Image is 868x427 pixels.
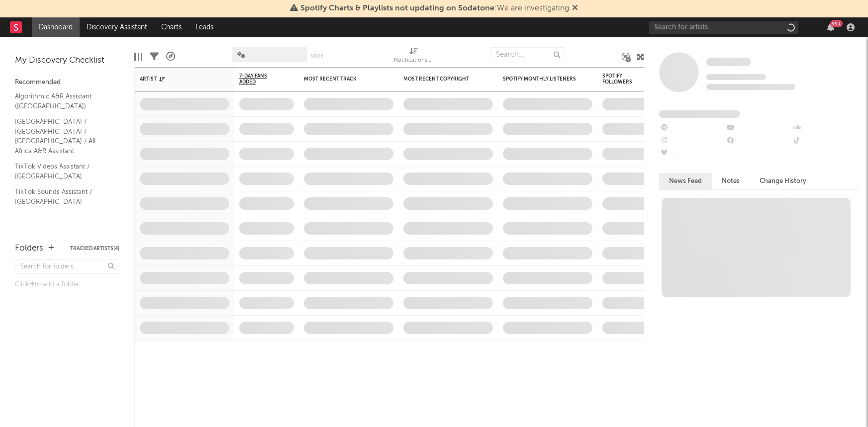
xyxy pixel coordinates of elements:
[189,17,220,37] a: Leads
[750,173,816,189] button: Change History
[150,42,159,71] div: Filters
[706,58,751,66] span: Some Artist
[602,73,637,85] div: Spotify Followers
[706,84,795,90] span: 0 fans last week
[32,17,80,37] a: Dashboard
[659,148,725,161] div: --
[134,42,142,71] div: Edit Columns
[706,57,751,67] a: Some Artist
[15,259,119,274] input: Search for folders...
[140,76,214,82] div: Artist
[403,76,478,82] div: Most Recent Copyright
[304,76,379,82] div: Most Recent Track
[15,243,43,255] div: Folders
[15,55,119,67] div: My Discovery Checklist
[659,173,712,189] button: News Feed
[310,53,323,59] button: Save
[490,47,565,62] input: Search...
[300,4,494,12] span: Spotify Charts & Playlists not updating on Sodatone
[80,17,154,37] a: Discovery Assistant
[503,76,578,82] div: Spotify Monthly Listeners
[725,135,791,148] div: --
[394,55,434,67] div: Notifications (Artist)
[725,122,791,135] div: --
[15,77,119,88] div: Recommended
[572,4,578,12] span: Dismiss
[649,21,798,34] input: Search for artists
[792,122,858,135] div: --
[70,246,119,251] button: Tracked Artists(4)
[300,4,569,12] span: : We are investigating
[659,110,740,118] span: Fans Added by Platform
[15,186,109,207] a: TikTok Sounds Assistant / [GEOGRAPHIC_DATA]
[659,122,725,135] div: --
[706,74,766,80] span: Tracking Since: [DATE]
[830,20,843,27] div: 99 +
[15,91,109,111] a: Algorithmic A&R Assistant ([GEOGRAPHIC_DATA])
[166,42,175,71] div: A&R Pipeline
[239,73,279,85] span: 7-Day Fans Added
[659,135,725,148] div: --
[15,279,119,291] div: Click to add a folder.
[15,116,109,156] a: [GEOGRAPHIC_DATA] / [GEOGRAPHIC_DATA] / [GEOGRAPHIC_DATA] / All Africa A&R Assistant
[712,173,750,189] button: Notes
[792,135,858,148] div: --
[15,161,109,181] a: TikTok Videos Assistant / [GEOGRAPHIC_DATA]
[154,17,189,37] a: Charts
[394,42,434,71] div: Notifications (Artist)
[827,23,834,31] button: 99+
